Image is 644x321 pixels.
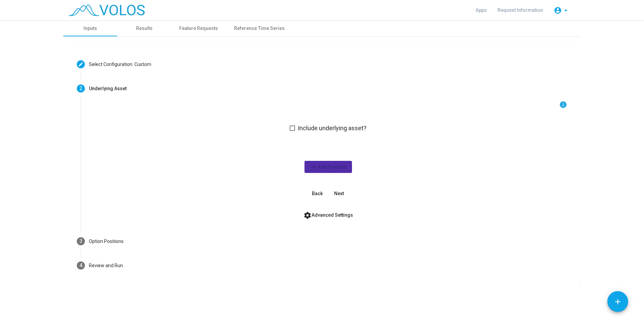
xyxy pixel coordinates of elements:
div: Feature Requests [179,25,218,32]
mat-icon: create [78,62,84,67]
mat-icon: account_circle [554,6,562,14]
div: Inputs [84,25,97,32]
div: Review and Run [89,262,123,269]
span: 2 [79,85,83,92]
span: Back [312,191,323,196]
mat-icon: add [310,163,318,171]
button: Advanced Settings [298,209,358,221]
button: Back [307,187,328,200]
span: Request Information [497,7,543,13]
span: Add Position [310,164,347,170]
div: Select Configuration: Custom [89,61,151,68]
mat-icon: settings [303,211,312,219]
span: Include underlying asset? [298,124,366,132]
span: Advanced Settings [303,212,353,218]
div: Reference Time Series [234,25,285,32]
span: Apps [476,7,487,13]
button: Add icon [607,291,628,312]
mat-icon: arrow_drop_down [562,6,570,14]
div: Option Positions [89,238,124,245]
button: Add Position [304,161,352,173]
div: Results [136,25,153,32]
mat-icon: add [613,297,622,306]
button: Next [328,187,350,200]
span: 3 [79,238,83,244]
mat-icon: info [559,101,567,109]
div: Underlying Asset [89,85,127,92]
span: 4 [79,262,83,269]
span: Next [334,191,344,196]
a: Request Information [492,4,548,16]
a: Apps [470,4,492,16]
